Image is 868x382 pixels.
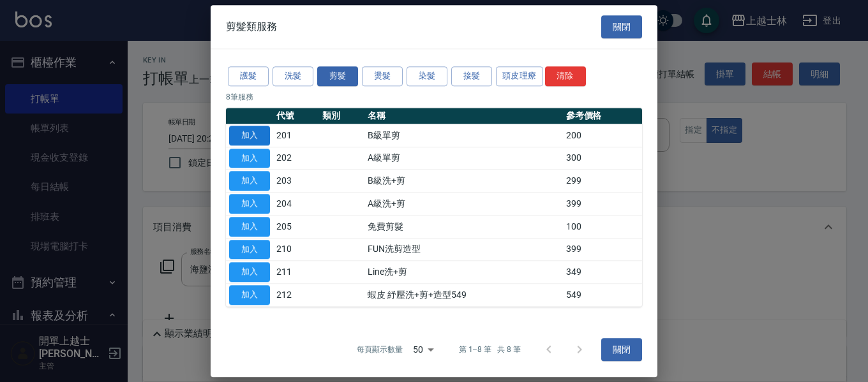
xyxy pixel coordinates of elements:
button: 護髮 [228,66,269,86]
td: 211 [273,261,319,284]
td: Line洗+剪 [364,261,562,284]
td: 300 [563,147,642,170]
span: 剪髮類服務 [226,20,277,33]
td: B級單剪 [364,124,562,147]
button: 剪髮 [317,66,358,86]
td: 299 [563,170,642,193]
td: 212 [273,284,319,307]
td: 204 [273,193,319,216]
button: 清除 [545,66,586,86]
button: 關閉 [601,338,642,362]
td: A級單剪 [364,147,562,170]
td: 200 [563,124,642,147]
div: 50 [408,332,438,367]
p: 第 1–8 筆 共 8 筆 [459,344,521,355]
button: 關閉 [601,15,642,39]
td: 210 [273,238,319,261]
td: 205 [273,216,319,239]
button: 加入 [229,172,270,191]
button: 燙髮 [362,66,403,86]
td: 399 [563,238,642,261]
button: 加入 [229,149,270,168]
button: 加入 [229,126,270,145]
th: 類別 [319,108,365,124]
button: 接髮 [451,66,492,86]
p: 每頁顯示數量 [357,344,403,355]
button: 加入 [229,285,270,305]
button: 加入 [229,263,270,283]
th: 代號 [273,108,319,124]
button: 染髮 [407,66,447,86]
th: 參考價格 [563,108,642,124]
button: 頭皮理療 [496,66,543,86]
td: 399 [563,193,642,216]
td: B級洗+剪 [364,170,562,193]
td: 201 [273,124,319,147]
td: FUN洗剪造型 [364,238,562,261]
td: A級洗+剪 [364,193,562,216]
p: 8 筆服務 [226,91,642,103]
td: 202 [273,147,319,170]
td: 549 [563,284,642,307]
td: 100 [563,216,642,239]
th: 名稱 [364,108,562,124]
td: 349 [563,261,642,284]
button: 加入 [229,240,270,260]
td: 蝦皮 紓壓洗+剪+造型549 [364,284,562,307]
td: 203 [273,170,319,193]
button: 加入 [229,194,270,214]
button: 洗髮 [273,66,313,86]
button: 加入 [229,217,270,237]
td: 免費剪髮 [364,216,562,239]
